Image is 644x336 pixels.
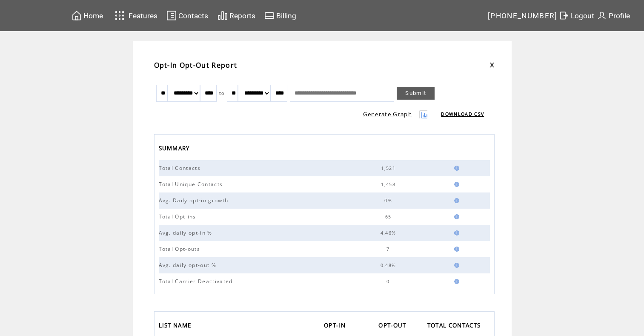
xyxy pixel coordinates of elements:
span: Total Contacts [159,164,203,172]
span: Avg. daily opt-in % [159,229,215,236]
span: 0.48% [381,262,398,268]
img: help.gif [452,263,459,268]
a: Submit [397,87,435,100]
span: Avg. daily opt-out % [159,261,219,269]
span: 4.46% [381,230,398,236]
img: help.gif [452,166,459,171]
span: 65 [385,214,394,220]
span: Features [129,11,157,20]
span: 7 [386,246,392,252]
span: Home [83,11,103,20]
span: Profile [609,11,630,20]
a: Generate Graph [363,110,412,118]
span: Avg. Daily opt-in growth [159,197,231,204]
a: Billing [263,9,298,22]
a: Features [111,7,159,24]
span: Total Opt-ins [159,213,198,220]
span: Billing [276,11,296,20]
a: Profile [595,9,631,22]
span: LIST NAME [159,319,194,333]
span: Logout [571,11,594,20]
span: Reports [229,11,255,20]
span: 1,458 [381,181,398,187]
span: Opt-In Opt-Out Report [154,60,238,70]
span: Total Unique Contacts [159,181,225,188]
a: DOWNLOAD CSV [441,111,484,117]
span: to [219,90,225,96]
img: contacts.svg [166,10,177,21]
a: Contacts [165,9,209,22]
img: chart.svg [218,10,228,21]
a: Home [70,9,104,22]
img: exit.svg [559,10,569,21]
span: 0 [386,279,392,284]
img: help.gif [452,230,459,235]
img: help.gif [452,247,459,252]
span: SUMMARY [159,142,192,156]
span: Contacts [178,11,208,20]
span: OPT-IN [324,319,348,333]
span: [PHONE_NUMBER] [488,11,558,20]
img: profile.svg [597,10,607,21]
a: OPT-OUT [378,319,410,333]
img: help.gif [452,198,459,203]
span: Total Carrier Deactivated [159,278,235,285]
img: home.svg [72,10,82,21]
span: Total Opt-outs [159,245,203,253]
a: Reports [216,9,257,22]
img: help.gif [452,214,459,219]
a: Logout [558,9,595,22]
span: OPT-OUT [378,319,408,333]
img: help.gif [452,182,459,187]
a: LIST NAME [159,319,196,333]
span: 1,521 [381,165,398,171]
a: OPT-IN [324,319,350,333]
span: TOTAL CONTACTS [427,319,483,333]
span: 0% [384,198,394,204]
img: features.svg [112,9,127,23]
img: help.gif [452,279,459,284]
img: creidtcard.svg [264,10,275,21]
a: TOTAL CONTACTS [427,319,485,333]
